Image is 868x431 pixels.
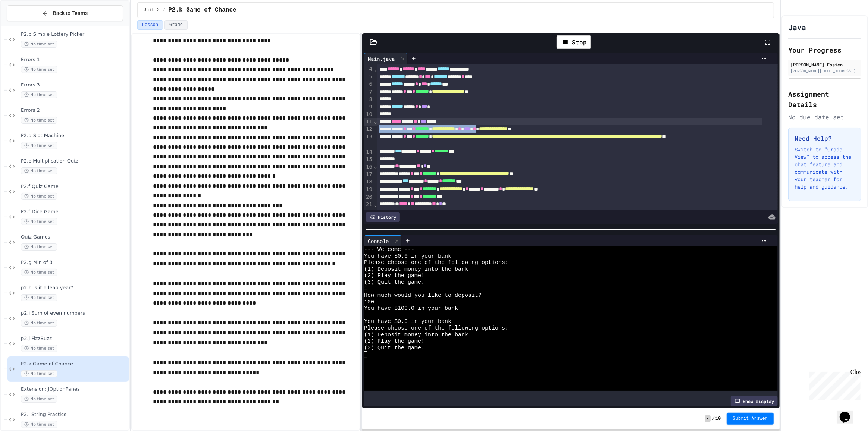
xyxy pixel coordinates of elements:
[364,126,373,133] div: 12
[364,253,451,260] span: You have $0.0 in your bank
[21,285,128,291] span: p2.h Is it a leap year?
[164,20,188,30] button: Grade
[364,73,373,81] div: 5
[21,370,57,377] span: No time set
[705,415,711,422] span: -
[364,156,373,163] div: 15
[364,235,402,246] div: Console
[364,325,508,332] span: Please choose one of the following options:
[557,35,591,49] div: Stop
[21,386,128,393] span: Extension: JOptionPanes
[21,361,128,367] span: P2.k Game of Chance
[364,163,373,171] div: 16
[364,148,373,156] div: 14
[837,401,861,424] iframe: chat widget
[364,292,482,299] span: How much would you like to deposit?
[364,186,373,193] div: 19
[364,259,508,266] span: Please choose one of the following options:
[712,416,715,422] span: /
[21,243,57,251] span: No time set
[373,59,377,65] span: Fold line
[21,41,57,48] span: No time set
[364,171,373,178] div: 17
[168,6,236,15] span: P2.k Game of Chance
[21,234,128,240] span: Quiz Games
[364,279,424,286] span: (3) Quit the game.
[21,57,128,63] span: Errors 1
[364,133,373,148] div: 13
[144,7,160,13] span: Unit 2
[364,273,424,279] span: (2) Play the game!
[21,310,128,317] span: p2.i Sum of even numbers
[364,338,424,345] span: (2) Play the game!
[364,201,373,208] div: 21
[731,396,778,406] div: Show display
[373,66,377,72] span: Fold line
[364,81,373,88] div: 6
[21,336,128,342] span: p2.j FizzBuzz
[364,318,451,325] span: You have $0.0 in your bank
[21,320,57,327] span: No time set
[364,286,367,292] span: 1
[788,22,806,32] h1: Java
[364,53,408,64] div: Main.java
[364,299,374,306] span: 100
[3,3,51,47] div: Chat with us now!Close
[364,103,373,111] div: 9
[21,269,57,276] span: No time set
[7,5,123,21] button: Back to Teams
[788,89,861,110] h2: Assignment Details
[21,193,57,200] span: No time set
[21,183,128,190] span: P2.f Quiz Game
[373,119,377,125] span: Fold line
[790,61,859,68] div: [PERSON_NAME] Essien
[21,117,57,124] span: No time set
[366,212,400,222] div: History
[788,45,861,55] h2: Your Progress
[53,9,88,17] span: Back to Teams
[21,259,128,266] span: P2.g Min of 3
[364,118,373,126] div: 11
[373,164,377,170] span: Fold line
[21,412,128,418] span: P2.l String Practice
[21,167,57,174] span: No time set
[21,31,128,38] span: P2.b Simple Lottery Picker
[795,134,855,143] h3: Need Help?
[364,178,373,186] div: 18
[21,421,57,428] span: No time set
[806,369,861,400] iframe: chat widget
[21,294,57,301] span: No time set
[21,345,57,352] span: No time set
[364,88,373,96] div: 7
[727,413,774,425] button: Submit Answer
[788,113,861,122] div: No due date set
[733,416,768,422] span: Submit Answer
[137,20,163,30] button: Lesson
[21,133,128,139] span: P2.d Slot Machine
[364,96,373,103] div: 8
[715,416,721,422] span: 10
[21,107,128,114] span: Errors 2
[364,332,468,339] span: (1) Deposit money into the bank
[364,111,373,118] div: 10
[21,82,128,88] span: Errors 3
[364,266,468,273] span: (1) Deposit money into the bank
[364,66,373,73] div: 4
[21,396,57,403] span: No time set
[790,68,859,74] div: [PERSON_NAME][EMAIL_ADDRESS][DOMAIN_NAME][PERSON_NAME]
[21,218,57,225] span: No time set
[364,194,373,201] div: 20
[795,146,855,191] p: Switch to "Grade View" to access the chat feature and communicate with your teacher for help and ...
[21,91,57,98] span: No time set
[364,237,392,245] div: Console
[364,208,373,216] div: 22
[163,7,165,13] span: /
[364,55,398,63] div: Main.java
[364,246,414,253] span: --- Welcome ---
[373,201,377,207] span: Fold line
[364,345,424,352] span: (3) Quit the game.
[21,209,128,215] span: P2.f Dice Game
[364,305,458,312] span: You have $100.0 in your bank
[21,158,128,164] span: P2.e Multiplication Quiz
[21,142,57,149] span: No time set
